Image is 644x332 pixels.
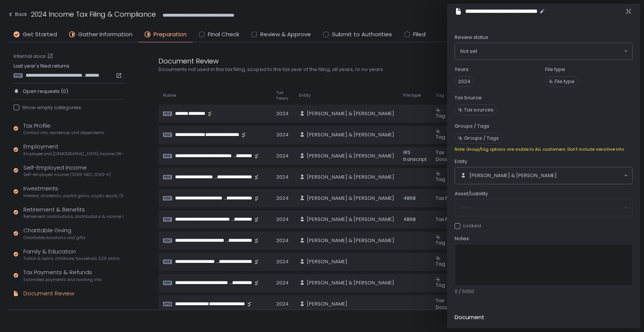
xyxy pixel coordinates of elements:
[307,258,347,265] span: [PERSON_NAME]
[307,195,394,202] span: [PERSON_NAME] & [PERSON_NAME]
[307,216,394,223] span: [PERSON_NAME] & [PERSON_NAME]
[31,9,156,19] h1: 2024 Income Tax Filing & Compliance
[260,30,311,39] span: Review & Approve
[436,260,445,267] span: Tag
[455,235,469,242] span: Notes
[23,142,123,157] div: Employment
[469,172,557,179] span: [PERSON_NAME] & [PERSON_NAME]
[23,277,101,283] span: Estimated payments and banking info
[307,301,347,307] span: [PERSON_NAME]
[455,34,488,41] span: Review status
[154,30,187,39] span: Preparation
[403,93,421,98] span: File type
[23,122,105,136] div: Tax Profile
[455,288,633,295] div: 0 / 5000
[307,174,394,181] span: [PERSON_NAME] & [PERSON_NAME]
[307,153,394,159] span: [PERSON_NAME] & [PERSON_NAME]
[307,279,394,286] span: [PERSON_NAME] & [PERSON_NAME]
[307,131,394,138] span: [PERSON_NAME] & [PERSON_NAME]
[555,78,575,85] span: File type
[23,247,120,262] div: Family & Education
[436,93,444,98] span: Tag
[299,93,310,98] span: Entity
[436,112,445,119] span: Tag
[208,30,239,39] span: Final Check
[23,164,111,178] div: Self-Employed Income
[14,53,55,60] a: Internal docs
[455,147,633,152] div: Note: Group/tag options are visible to ALL customers. Don't include sensitive info
[23,88,68,95] span: Open requests (0)
[276,90,290,101] span: Tax Years
[23,226,86,241] div: Charitable Giving
[436,281,445,289] span: Tag
[23,172,111,178] span: Self-employed income (1099-NEC, 1099-K)
[163,93,176,98] span: Name
[455,66,469,73] label: Years
[436,133,445,141] span: Tag
[23,214,123,219] span: Retirement contributions, distributions & income (1099-R, 5498)
[78,30,132,39] span: Gather Information
[23,193,123,199] span: Interest, dividends, capital gains, crypto, equity (1099s, K-1s)
[460,48,477,55] span: Not set
[455,190,488,197] span: Asset/Liability
[455,94,482,101] label: Tax Source
[23,184,123,199] div: Investments
[8,10,27,19] div: Back
[8,9,27,22] button: Back
[455,76,474,87] span: 2024
[413,30,426,39] span: Filed
[23,268,101,283] div: Tax Payments & Refunds
[545,66,565,73] label: File type
[307,237,394,244] span: [PERSON_NAME] & [PERSON_NAME]
[14,63,123,79] div: Last year's filed returns
[158,56,521,66] div: Document Review
[477,48,623,55] input: Search for option
[436,176,445,183] span: Tag
[455,313,484,322] h2: Document
[455,158,467,165] span: Entity
[23,256,120,261] span: Tuition & loans, childcare, household, 529 plans
[464,135,499,142] span: Groups / Tags
[464,107,493,113] span: Tax sources
[23,30,57,39] span: Get Started
[307,110,394,117] span: [PERSON_NAME] & [PERSON_NAME]
[332,30,392,39] span: Submit to Authorities
[23,235,86,241] span: Charitable donations and gifts
[436,239,445,246] span: Tag
[455,167,632,184] div: Search for option
[23,205,123,220] div: Retirement & Benefits
[23,289,74,298] div: Document Review
[455,123,489,130] label: Groups / Tags
[158,66,521,73] div: Documents not used in this tax filing, scoped to the tax year of the filing, all years, or no years.
[455,43,632,60] div: Search for option
[23,130,105,136] span: Contact info, residence, and dependents
[23,151,123,157] span: Employee and [DEMOGRAPHIC_DATA] income (W-2s)
[557,172,623,179] input: Search for option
